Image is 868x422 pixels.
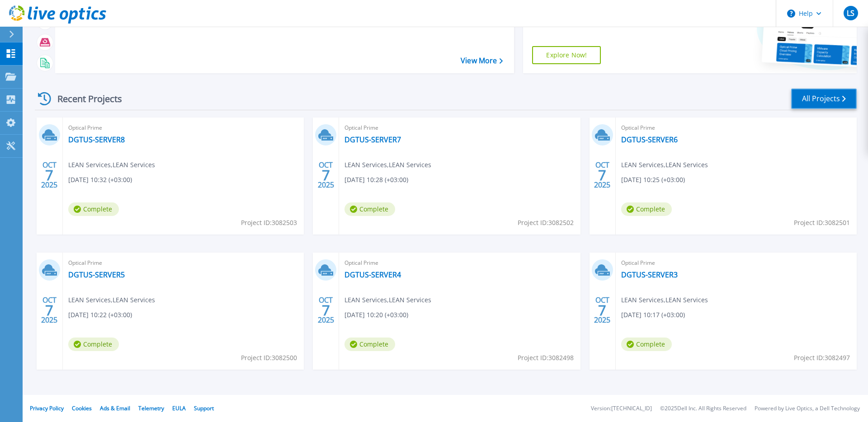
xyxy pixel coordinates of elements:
[794,353,850,363] span: Project ID: 3082497
[68,123,298,133] span: Optical Prime
[660,406,746,412] li: © 2025 Dell Inc. All Rights Reserved
[594,294,611,327] div: OCT 2025
[344,295,431,305] span: LEAN Services , LEAN Services
[598,306,606,314] span: 7
[317,294,335,327] div: OCT 2025
[68,135,125,144] a: DGTUS-SERVER8
[621,202,672,216] span: Complete
[344,338,395,351] span: Complete
[241,353,297,363] span: Project ID: 3082500
[172,404,186,412] a: EULA
[621,123,851,133] span: Optical Prime
[344,258,575,268] span: Optical Prime
[344,270,401,279] a: DGTUS-SERVER4
[621,258,851,268] span: Optical Prime
[461,56,503,65] a: View More
[68,160,155,170] span: LEAN Services , LEAN Services
[100,404,130,412] a: Ads & Email
[344,202,395,216] span: Complete
[847,9,854,17] span: LS
[30,404,64,412] a: Privacy Policy
[794,218,850,228] span: Project ID: 3082501
[138,404,164,412] a: Telemetry
[317,159,335,192] div: OCT 2025
[68,295,155,305] span: LEAN Services , LEAN Services
[532,46,601,64] a: Explore Now!
[194,404,214,412] a: Support
[621,135,678,144] a: DGTUS-SERVER6
[241,218,297,228] span: Project ID: 3082503
[344,123,575,133] span: Optical Prime
[68,202,119,216] span: Complete
[621,270,678,279] a: DGTUS-SERVER3
[594,159,611,192] div: OCT 2025
[591,406,652,412] li: Version: [TECHNICAL_ID]
[45,171,53,179] span: 7
[68,270,125,279] a: DGTUS-SERVER5
[621,295,708,305] span: LEAN Services , LEAN Services
[35,88,134,110] div: Recent Projects
[621,160,708,170] span: LEAN Services , LEAN Services
[344,310,408,320] span: [DATE] 10:20 (+03:00)
[621,338,672,351] span: Complete
[322,306,330,314] span: 7
[621,310,685,320] span: [DATE] 10:17 (+03:00)
[755,406,860,412] li: Powered by Live Optics, a Dell Technology
[68,175,132,185] span: [DATE] 10:32 (+03:00)
[344,160,431,170] span: LEAN Services , LEAN Services
[72,404,92,412] a: Cookies
[41,159,58,192] div: OCT 2025
[344,175,408,185] span: [DATE] 10:28 (+03:00)
[344,135,401,144] a: DGTUS-SERVER7
[68,258,298,268] span: Optical Prime
[518,218,574,228] span: Project ID: 3082502
[598,171,606,179] span: 7
[621,175,685,185] span: [DATE] 10:25 (+03:00)
[68,310,132,320] span: [DATE] 10:22 (+03:00)
[68,338,119,351] span: Complete
[791,89,857,109] a: All Projects
[41,294,58,327] div: OCT 2025
[45,306,53,314] span: 7
[518,353,574,363] span: Project ID: 3082498
[322,171,330,179] span: 7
